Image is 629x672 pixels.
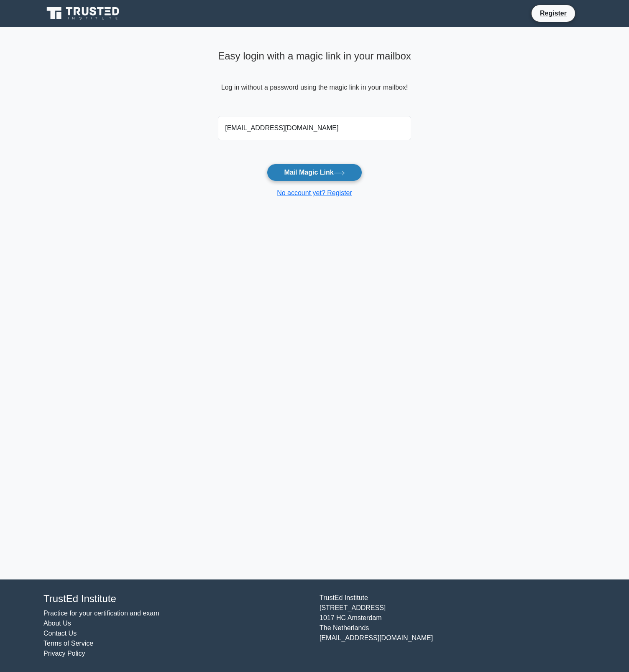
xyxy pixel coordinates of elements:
h4: TrustEd Institute [43,593,309,605]
input: Email [218,116,411,140]
button: Mail Magic Link [267,164,362,181]
a: Contact Us [43,630,77,637]
a: Privacy Policy [43,650,85,657]
a: About Us [43,620,71,627]
a: Practice for your certification and exam [43,610,159,617]
h4: Easy login with a magic link in your mailbox [218,50,411,62]
a: Register [535,8,572,18]
div: TrustEd Institute [STREET_ADDRESS] 1017 HC Amsterdam The Netherlands [EMAIL_ADDRESS][DOMAIN_NAME] [314,593,591,659]
a: Terms of Service [43,640,93,647]
div: Log in without a password using the magic link in your mailbox! [218,47,411,113]
a: No account yet? Register [277,189,352,196]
